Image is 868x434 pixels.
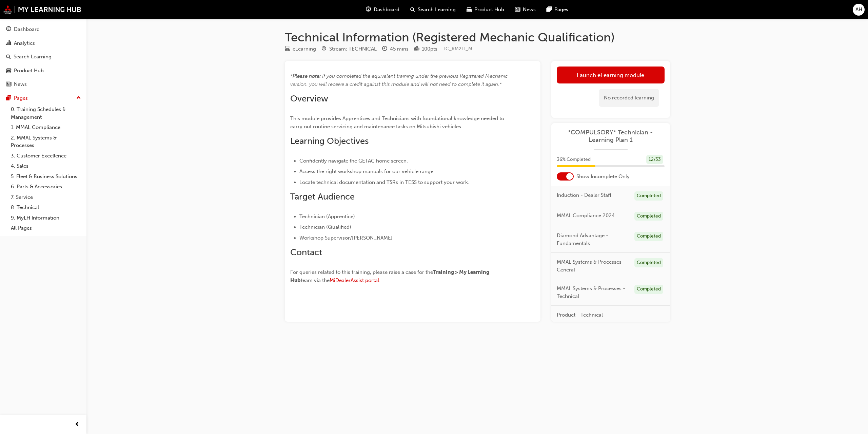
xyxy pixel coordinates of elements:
[515,5,520,14] span: news-icon
[285,46,290,52] span: learningResourceType_ELEARNING-icon
[634,258,663,267] div: Completed
[14,80,27,88] div: News
[6,68,11,74] span: car-icon
[461,3,510,17] a: car-iconProduct Hub
[6,26,11,33] span: guage-icon
[8,171,84,182] a: 5. Fleet & Business Solutions
[3,51,84,63] a: Search Learning
[6,95,11,101] span: pages-icon
[634,232,663,241] div: Completed
[8,133,84,151] a: 2. MMAL Systems & Processes
[329,45,377,53] div: Stream: TECHNICAL
[299,224,351,230] span: Technician (Qualified)
[557,191,611,199] span: Induction - Dealer Staff
[422,45,437,53] div: 100 pts
[510,3,541,17] a: news-iconNews
[8,182,84,192] a: 6. Parts & Accessories
[3,92,84,105] button: Pages
[599,89,659,107] div: No recorded learning
[8,104,84,122] a: 0. Training Schedules & Management
[541,3,574,17] a: pages-iconPages
[290,73,509,87] span: If you completed the equivalent training under the previous Registered Mechanic version, you will...
[330,277,379,283] a: MiDealerAssist portal
[554,6,568,14] span: Pages
[8,161,84,171] a: 4. Sales
[3,23,84,36] a: Dashboard
[646,155,663,164] div: 12 / 33
[390,45,409,53] div: 45 mins
[634,285,663,294] div: Completed
[547,5,552,14] span: pages-icon
[414,45,437,53] div: Points
[290,115,506,130] span: This module provides Apprentices and Technicians with foundational knowledge needed to carry out ...
[557,67,665,83] a: Launch eLearning module
[374,6,399,14] span: Dashboard
[290,269,433,275] span: For queries related to this training, please raise a case for the
[290,191,355,202] span: Target Audience
[299,213,355,220] span: Technician (Apprentice)
[321,46,327,52] span: target-icon
[6,40,11,46] span: chart-icon
[634,191,663,201] div: Completed
[293,73,322,79] span: Please note: ​
[523,6,536,14] span: News
[14,53,52,61] div: Search Learning
[290,93,328,104] span: Overview
[8,122,84,133] a: 1. MMAL Compliance
[405,3,461,17] a: search-iconSearch Learning
[293,45,316,53] div: eLearning
[382,46,387,52] span: clock-icon
[14,67,44,75] div: Product Hub
[418,6,456,14] span: Search Learning
[557,129,665,144] a: *COMPULSORY* Technician - Learning Plan 1
[557,285,629,300] span: MMAL Systems & Processes - Technical
[414,46,419,52] span: podium-icon
[290,247,322,258] span: Contact
[557,232,629,247] span: Diamond Advantage - Fundamentals
[576,173,630,181] span: Show Incomplete Only
[299,158,408,164] span: Confidently navigate the GETAC home screen.
[3,5,81,14] img: mmal
[290,136,369,146] span: Learning Objectives
[360,3,405,17] a: guage-iconDashboard
[8,192,84,203] a: 7. Service
[321,45,377,53] div: Stream
[6,54,11,60] span: search-icon
[290,269,490,283] span: Training > My Learning Hub
[6,81,11,88] span: news-icon
[410,5,415,14] span: search-icon
[14,94,28,102] div: Pages
[14,39,35,47] div: Analytics
[443,46,472,52] span: Learning resource code
[3,78,84,91] a: News
[379,277,380,283] span: .
[76,94,81,102] span: up-icon
[8,151,84,161] a: 3. Customer Excellence
[8,213,84,223] a: 9. MyLH Information
[557,258,629,273] span: MMAL Systems & Processes - General
[474,6,504,14] span: Product Hub
[557,156,591,164] span: 36 % Completed
[3,22,84,92] button: DashboardAnalyticsSearch LearningProduct HubNews
[366,5,371,14] span: guage-icon
[557,311,603,319] span: Product - Technical
[285,30,670,45] h1: Technical Information (Registered Mechanic Qualification)
[299,235,393,241] span: Workshop Supervisor/[PERSON_NAME]
[301,277,330,283] span: team via the
[8,223,84,233] a: All Pages
[467,5,472,14] span: car-icon
[285,45,316,53] div: Type
[3,37,84,50] a: Analytics
[853,4,865,16] button: AH
[14,25,40,33] div: Dashboard
[634,212,663,221] div: Completed
[855,6,862,14] span: AH
[75,420,80,429] span: prev-icon
[382,45,409,53] div: Duration
[3,64,84,77] a: Product Hub
[299,168,435,174] span: Access the right workshop manuals for our vehicle range.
